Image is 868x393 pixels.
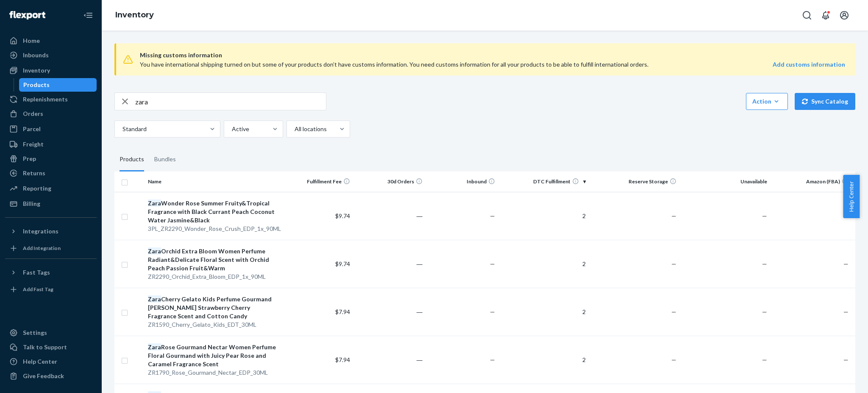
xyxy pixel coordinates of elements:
[120,148,144,171] div: Products
[23,199,40,208] div: Billing
[335,308,350,315] span: $7.94
[5,340,97,354] button: Talk to Support
[5,34,97,48] a: Home
[5,166,97,180] a: Returns
[23,184,51,193] div: Reporting
[771,171,855,192] th: Amazon (FBA)
[5,283,97,296] a: Add Fast Tag
[23,169,45,177] div: Returns
[115,10,154,20] a: Inventory
[23,328,47,337] div: Settings
[5,48,97,62] a: Inbounds
[773,60,845,69] a: Add customs information
[148,225,277,233] div: 3PL_ZR2290_Wonder_Rose_Crush_EDP_1x_90ML
[680,171,771,192] th: Unavailable
[490,356,495,363] span: —
[843,175,860,218] button: Help Center
[122,125,122,133] input: Standard
[490,212,495,219] span: —
[148,343,277,368] div: Rose Gourmand Nectar Women Perfume Floral Gourmand with Juicy Pear Rose and Caramel Fragrance Scent
[353,336,426,384] td: ―
[23,227,58,236] div: Integrations
[148,295,161,303] em: Zara
[23,154,36,163] div: Prep
[148,295,277,320] div: Cherry Gelato Kids Perfume Gourmand [PERSON_NAME] Strawberry Cherry Fragrance Scent and Cotton Candy
[814,368,860,389] iframe: Opens a widget where you can chat to one of our agents
[353,171,426,192] th: 30d Orders
[335,260,350,267] span: $9.74
[5,266,97,279] button: Fast Tags
[746,93,788,110] button: Action
[140,60,704,69] div: You have international shipping turned on but some of your products don’t have customs informatio...
[5,64,97,77] a: Inventory
[762,212,767,219] span: —
[671,212,676,219] span: —
[426,171,498,192] th: Inbound
[843,308,849,315] span: —
[23,125,41,133] div: Parcel
[843,212,849,219] span: —
[23,372,64,380] div: Give Feedback
[773,61,845,68] strong: Add customs information
[836,7,853,24] button: Open account menu
[671,260,676,267] span: —
[23,343,67,351] div: Talk to Support
[817,7,834,24] button: Open notifications
[23,357,57,366] div: Help Center
[140,50,845,60] span: Missing customs information
[23,109,43,118] div: Orders
[23,95,68,104] div: Replenishments
[335,212,350,219] span: $9.74
[671,308,676,315] span: —
[148,368,277,377] div: ZR1790_Rose_Gourmand_Nectar_EDP_30ML
[23,36,40,45] div: Home
[752,97,782,106] div: Action
[843,260,849,267] span: —
[353,240,426,288] td: ―
[148,199,277,225] div: Wonder Rose Summer Fruity&Tropical Fragrance with Black Currant Peach Coconut Water Jasmine&Black
[490,308,495,315] span: —
[5,93,97,106] a: Replenishments
[145,171,281,192] th: Name
[353,192,426,240] td: ―
[148,247,161,255] em: Zara
[5,197,97,211] a: Billing
[23,81,50,89] div: Products
[294,125,295,133] input: All locations
[23,268,50,277] div: Fast Tags
[23,244,61,252] div: Add Integration
[5,138,97,151] a: Freight
[154,148,176,171] div: Bundles
[498,192,589,240] td: 2
[795,93,855,110] button: Sync Catalog
[798,7,815,24] button: Open Search Box
[762,260,767,267] span: —
[23,66,50,75] div: Inventory
[148,199,161,207] em: Zara
[80,7,97,24] button: Close Navigation
[335,356,350,363] span: $7.94
[5,326,97,340] a: Settings
[498,240,589,288] td: 2
[148,247,277,272] div: Orchid Extra Bloom Women Perfume Radiant&Delicate Floral Scent with Orchid Peach Passion Fruit&Warm
[5,225,97,238] button: Integrations
[498,336,589,384] td: 2
[23,140,44,149] div: Freight
[5,107,97,121] a: Orders
[671,356,676,363] span: —
[5,355,97,368] a: Help Center
[5,241,97,255] a: Add Integration
[231,125,232,133] input: Active
[5,152,97,166] a: Prep
[23,286,53,293] div: Add Fast Tag
[5,182,97,195] a: Reporting
[148,272,277,281] div: ZR2290_Orchid_Extra_Bloom_EDP_1x_90ML
[490,260,495,267] span: —
[23,51,49,59] div: Inbounds
[498,288,589,336] td: 2
[135,93,326,110] input: Search inventory by name or sku
[148,343,161,351] em: Zara
[5,369,97,383] button: Give Feedback
[762,308,767,315] span: —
